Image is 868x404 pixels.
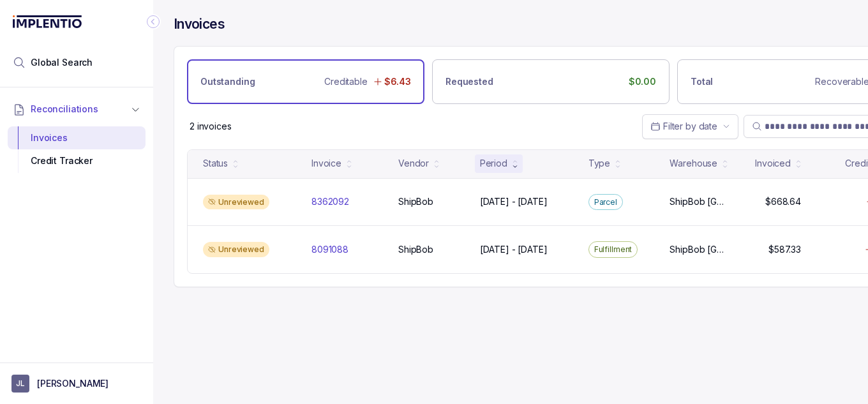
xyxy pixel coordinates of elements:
[663,121,717,131] span: Filter by date
[18,126,135,149] div: Invoices
[31,56,93,69] span: Global Search
[594,243,632,256] p: Fulfillment
[146,14,161,29] div: Collapse Icon
[480,157,507,170] div: Period
[311,195,349,208] p: 8362092
[642,114,738,138] button: Date Range Picker
[203,242,269,257] div: Unreviewed
[8,124,146,176] div: Reconciliations
[670,157,717,170] div: Warehouse
[324,75,368,88] p: Creditable
[174,15,225,33] h4: Invoices
[670,195,726,208] p: ShipBob [GEOGRAPHIC_DATA][PERSON_NAME]
[768,243,801,256] p: $587.33
[765,195,801,208] p: $668.64
[445,75,493,88] p: Requested
[200,75,255,88] p: Outstanding
[629,75,656,88] p: $0.00
[311,243,348,256] p: 8091088
[670,243,726,256] p: ShipBob [GEOGRAPHIC_DATA][PERSON_NAME]
[203,195,269,210] div: Unreviewed
[588,157,610,170] div: Type
[190,120,232,133] p: 2 invoices
[11,375,142,393] button: User initials[PERSON_NAME]
[594,196,617,209] p: Parcel
[480,195,548,208] p: [DATE] - [DATE]
[480,243,548,256] p: [DATE] - [DATE]
[755,157,791,170] div: Invoiced
[18,149,135,172] div: Credit Tracker
[650,120,717,133] search: Date Range Picker
[311,157,341,170] div: Invoice
[8,95,146,123] button: Reconciliations
[691,75,713,88] p: Total
[37,377,108,390] p: [PERSON_NAME]
[203,157,228,170] div: Status
[398,157,429,170] div: Vendor
[190,120,232,133] div: Remaining page entries
[11,375,29,393] span: User initials
[384,75,411,88] p: $6.43
[31,103,98,116] span: Reconciliations
[398,195,433,208] p: ShipBob
[398,243,433,256] p: ShipBob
